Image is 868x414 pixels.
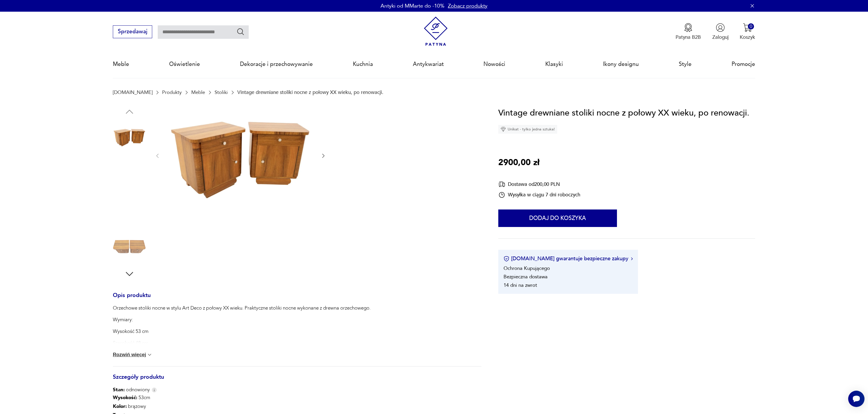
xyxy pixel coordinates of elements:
button: Zaloguj [712,23,729,41]
p: Orzechowe stoliki nocne w stylu Art Deco z połowy XX wieku. Praktyczne stoliki nocne wykonane z d... [113,305,371,312]
div: Unikat - tylko jedna sztuka! [498,125,557,134]
a: Antykwariat [413,51,444,78]
button: Dodaj do koszyka [498,209,617,227]
a: Meble [191,90,205,95]
div: Wysyłka w ciągu 7 dni roboczych [498,191,580,198]
p: Szerokość 48 cm [113,340,371,347]
img: Zdjęcie produktu Vintage drewniane stoliki nocne z połowy XX wieku, po renowacji. [113,157,146,190]
a: Zobacz produkty [448,2,488,10]
div: 0 [748,23,754,29]
p: Patyna B2B [676,34,701,41]
img: Info icon [152,387,157,392]
h1: Vintage drewniane stoliki nocne z połowy XX wieku, po renowacji. [498,106,749,120]
img: Zdjęcie produktu Vintage drewniane stoliki nocne z połowy XX wieku, po renowacji. [113,194,146,228]
iframe: Smartsupp widget button [848,391,865,407]
li: Ochrona Kupującego [504,265,550,272]
p: Zaloguj [712,34,729,41]
p: Koszyk [740,34,755,41]
b: Kolor: [113,403,127,410]
p: 2900,00 zł [498,156,539,170]
div: Dostawa od 200,00 PLN [498,181,580,188]
img: Ikona diamentu [501,127,506,132]
a: Ikony designu [603,51,639,78]
span: odnowiony [113,386,150,393]
p: Vintage drewniane stoliki nocne z połowy XX wieku, po renowacji. [237,90,383,95]
img: Ikona dostawy [498,181,505,188]
a: Meble [113,51,129,78]
img: Zdjęcie produktu Vintage drewniane stoliki nocne z połowy XX wieku, po renowacji. [113,120,146,153]
button: [DOMAIN_NAME] gwarantuje bezpieczne zakupy [504,255,633,262]
li: Bezpieczna dostawa [504,273,548,280]
p: Wymiary: [113,316,371,323]
img: Ikona certyfikatu [504,256,509,262]
h3: Szczegóły produktu [113,375,481,387]
a: Stoliki [215,90,228,95]
a: [DOMAIN_NAME] [113,90,152,95]
a: Nowości [483,51,505,78]
p: Wysokość 53 cm [113,328,371,335]
button: 0Koszyk [740,23,755,41]
button: Rozwiń więcej [113,352,152,358]
b: Stan: [113,386,125,393]
a: Klasyki [545,51,563,78]
img: Zdjęcie produktu Vintage drewniane stoliki nocne z połowy XX wieku, po renowacji. [167,106,313,204]
button: Sprzedawaj [113,25,152,38]
img: chevron down [147,352,152,358]
button: Szukaj [236,27,245,36]
img: Zdjęcie produktu Vintage drewniane stoliki nocne z połowy XX wieku, po renowacji. [113,231,146,265]
img: Ikonka użytkownika [716,23,725,32]
img: Ikona medalu [684,23,693,32]
a: Produkty [162,90,182,95]
a: Style [679,51,692,78]
li: 14 dni na zwrot [504,282,537,289]
b: Wysokość : [113,394,137,401]
h3: Opis produktu [113,293,481,305]
p: 53cm [113,393,253,402]
img: Patyna - sklep z meblami i dekoracjami vintage [421,17,450,46]
img: Ikona strzałki w prawo [631,257,633,260]
a: Ikona medaluPatyna B2B [676,23,701,41]
img: Ikona koszyka [743,23,752,32]
a: Promocje [732,51,755,78]
button: Patyna B2B [676,23,701,41]
a: Kuchnia [353,51,373,78]
a: Sprzedawaj [113,30,152,34]
p: Antyki od MMarte do -10% [380,2,444,10]
p: brązowy [113,402,253,411]
a: Oświetlenie [169,51,200,78]
a: Dekoracje i przechowywanie [240,51,313,78]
